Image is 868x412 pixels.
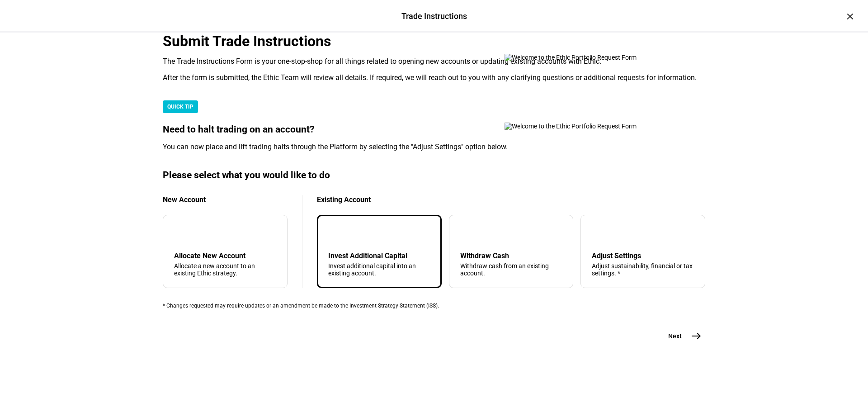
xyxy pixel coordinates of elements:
mat-icon: east [691,331,702,341]
div: Allocate a new account to an existing Ethic strategy. [174,262,276,277]
span: Next [668,331,682,341]
div: New Account [163,195,288,204]
mat-icon: arrow_downward [330,228,341,239]
div: Please select what you would like to do [163,170,705,181]
div: Need to halt trading on an account? [163,124,705,135]
div: Withdraw cash from an existing account. [460,262,562,277]
div: Adjust sustainability, financial or tax settings. * [592,262,694,277]
div: * Changes requested may require updates or an amendment be made to the Investment Strategy Statem... [163,303,705,309]
img: Welcome to the Ethic Portfolio Request Form [505,123,667,130]
div: Invest Additional Capital [328,251,430,260]
mat-icon: arrow_upward [462,228,473,239]
img: Welcome to the Ethic Portfolio Request Form [505,54,667,61]
div: After the form is submitted, the Ethic Team will review all details. If required, we will reach o... [163,73,705,82]
div: Adjust Settings [592,251,694,260]
div: Trade Instructions [401,10,467,22]
div: Existing Account [317,195,705,204]
div: Submit Trade Instructions [163,33,705,50]
div: × [843,9,857,24]
div: Allocate New Account [174,251,276,260]
div: You can now place and lift trading halts through the Platform by selecting the "Adjust Settings" ... [163,142,705,152]
button: Next [657,327,705,345]
div: QUICK TIP [163,100,198,113]
mat-icon: tune [592,226,606,241]
mat-icon: add [176,228,187,239]
div: Withdraw Cash [460,251,562,260]
div: The Trade Instructions Form is your one-stop-shop for all things related to opening new accounts ... [163,57,705,66]
div: Invest additional capital into an existing account. [328,262,430,277]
